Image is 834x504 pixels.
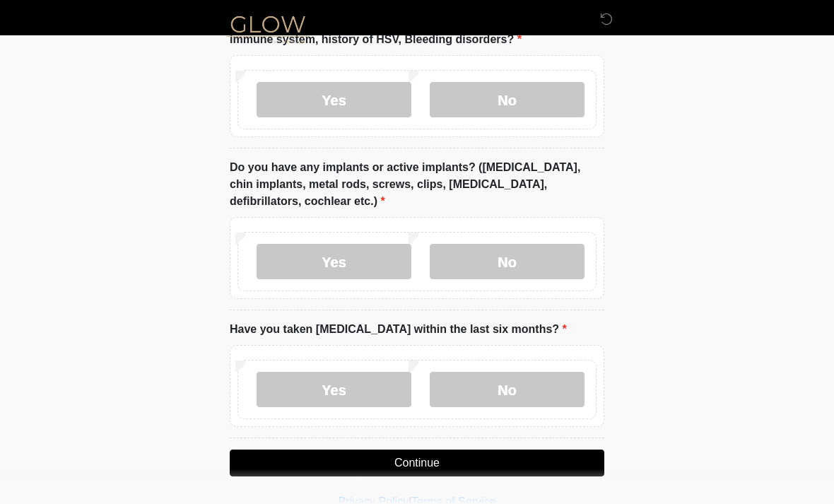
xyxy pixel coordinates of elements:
label: Do you have any implants or active implants? ([MEDICAL_DATA], chin implants, metal rods, screws, ... [230,159,604,210]
img: Glow Medical Spa Logo [216,11,320,47]
button: Continue [230,450,604,476]
label: Have you taken [MEDICAL_DATA] within the last six months? [230,321,567,338]
label: Yes [257,244,411,279]
label: Yes [257,82,411,117]
label: No [430,82,585,117]
label: No [430,372,585,407]
label: No [430,244,585,279]
label: Yes [257,372,411,407]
